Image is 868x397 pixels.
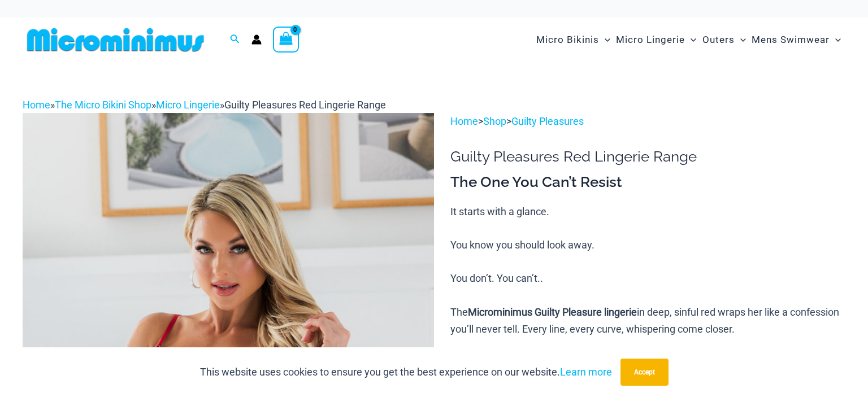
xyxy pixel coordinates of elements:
[533,23,613,57] a: Micro BikinisMenu ToggleMenu Toggle
[230,33,240,47] a: Search icon link
[23,27,209,53] img: MM SHOP LOGO FLAT
[483,115,506,127] a: Shop
[511,115,584,127] a: Guilty Pleasures
[532,21,845,59] nav: Site Navigation
[536,25,599,54] span: Micro Bikinis
[450,173,845,192] h3: The One You Can’t Resist
[450,148,845,165] h1: Guilty Pleasures Red Lingerie Range
[735,25,746,54] span: Menu Toggle
[752,25,830,54] span: Mens Swimwear
[200,364,612,381] p: This website uses cookies to ensure you get the best experience on our website.
[560,366,612,378] a: Learn more
[55,99,151,111] a: The Micro Bikini Shop
[620,359,669,386] button: Accept
[156,99,220,111] a: Micro Lingerie
[616,25,685,54] span: Micro Lingerie
[749,23,844,57] a: Mens SwimwearMenu ToggleMenu Toggle
[599,25,610,54] span: Menu Toggle
[702,25,735,54] span: Outers
[251,34,262,45] a: Account icon link
[224,99,386,111] span: Guilty Pleasures Red Lingerie Range
[23,99,50,111] a: Home
[273,27,299,53] a: View Shopping Cart, empty
[23,99,386,111] span: » » »
[450,115,478,127] a: Home
[613,23,699,57] a: Micro LingerieMenu ToggleMenu Toggle
[830,25,841,54] span: Menu Toggle
[700,23,749,57] a: OutersMenu ToggleMenu Toggle
[450,113,845,130] p: > >
[468,306,637,318] b: Microminimus Guilty Pleasure lingerie
[685,25,696,54] span: Menu Toggle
